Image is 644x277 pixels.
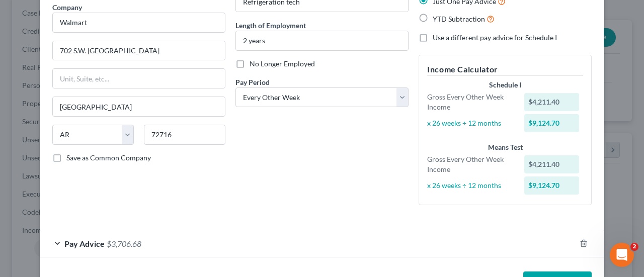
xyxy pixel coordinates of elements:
[235,20,306,31] label: Length of Employment
[427,80,583,90] div: Schedule I
[524,176,580,195] div: $9,124.70
[630,243,638,251] span: 2
[52,3,82,12] span: Company
[52,13,225,33] input: Search company by name...
[235,78,270,86] span: Pay Period
[144,125,225,145] input: Enter zip...
[53,97,225,116] input: Enter city...
[250,59,315,68] span: No Longer Employed
[422,92,519,112] div: Gross Every Other Week Income
[524,155,580,173] div: $4,211.40
[610,243,634,267] iframe: Intercom live chat
[66,153,151,162] span: Save as Common Company
[422,180,519,191] div: x 26 weeks ÷ 12 months
[433,15,485,23] span: YTD Subtraction
[53,69,225,88] input: Unit, Suite, etc...
[53,41,225,60] input: Enter address...
[524,93,580,111] div: $4,211.40
[107,239,141,248] span: $3,706.68
[422,118,519,128] div: x 26 weeks ÷ 12 months
[427,63,583,76] h5: Income Calculator
[427,142,583,152] div: Means Test
[433,33,557,42] span: Use a different pay advice for Schedule I
[236,31,408,50] input: ex: 2 years
[524,114,580,132] div: $9,124.70
[422,154,519,174] div: Gross Every Other Week Income
[64,239,105,248] span: Pay Advice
